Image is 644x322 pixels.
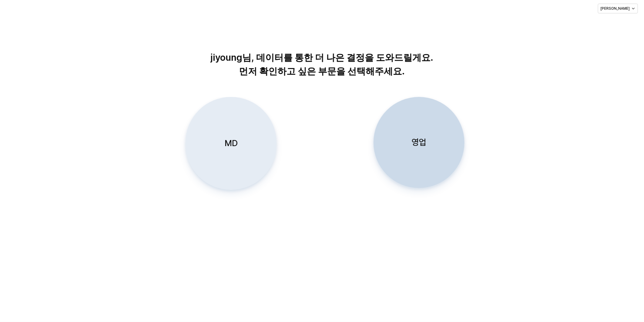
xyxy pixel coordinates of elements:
[167,51,477,78] p: jiyoung님, 데이터를 통한 더 나은 결정을 도와드릴게요. 먼저 확인하고 싶은 부문을 선택해주세요.
[186,97,277,190] button: MD
[224,138,237,149] p: MD
[601,6,630,11] p: [PERSON_NAME]
[598,4,638,13] button: [PERSON_NAME]
[374,97,465,188] button: 영업
[412,137,426,148] p: 영업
